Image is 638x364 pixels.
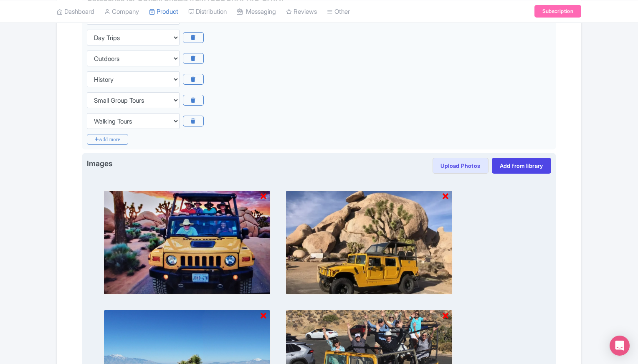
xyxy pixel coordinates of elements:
[433,158,488,174] button: Upload Photos
[286,190,453,295] img: if52svhpsqlfoueiafcc.webp
[534,5,581,18] a: Subscription
[87,134,128,145] i: Add more
[492,158,551,174] a: Add from library
[87,158,112,171] span: Images
[104,190,271,295] img: nptzmhtgqipjokyazqsd.jpg
[610,336,630,356] div: Open Intercom Messenger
